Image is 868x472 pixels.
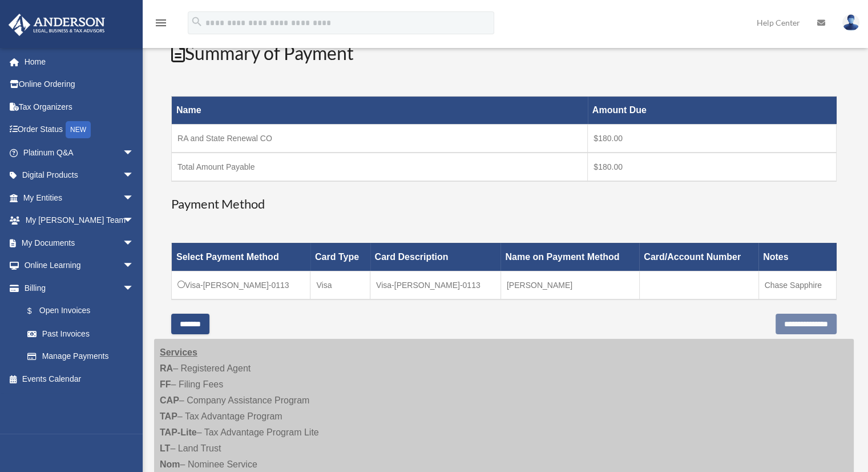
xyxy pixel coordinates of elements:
span: arrow_drop_down [123,209,146,233]
a: Tax Organizers [8,95,151,118]
th: Select Payment Method [172,243,310,271]
span: arrow_drop_down [123,277,146,300]
a: Platinum Q&Aarrow_drop_down [8,141,151,164]
span: arrow_drop_down [123,254,146,278]
th: Card/Account Number [639,243,758,271]
td: Chase Sapphire [758,271,837,299]
strong: Services [160,347,197,357]
th: Name [172,97,588,125]
a: Home [8,50,151,73]
img: Anderson Advisors Platinum Portal [5,14,108,36]
span: arrow_drop_down [123,164,146,187]
a: My [PERSON_NAME] Teamarrow_drop_down [8,209,151,232]
strong: LT [160,443,170,453]
td: Total Amount Payable [172,153,588,181]
td: Visa-[PERSON_NAME]-0113 [370,271,501,299]
a: Past Invoices [16,322,146,345]
td: Visa-[PERSON_NAME]-0113 [172,271,310,299]
a: Order StatusNEW [8,118,151,142]
th: Notes [758,243,837,271]
strong: TAP [160,411,177,421]
i: menu [154,16,168,30]
div: NEW [66,121,91,138]
span: arrow_drop_down [123,186,146,210]
img: User Pic [842,14,859,31]
a: My Entitiesarrow_drop_down [8,186,151,209]
span: arrow_drop_down [123,141,146,165]
a: menu [154,20,168,30]
strong: FF [160,379,171,389]
a: Online Learningarrow_drop_down [8,254,151,277]
span: arrow_drop_down [123,231,146,255]
a: Digital Productsarrow_drop_down [8,164,151,187]
a: $Open Invoices [16,299,140,323]
th: Amount Due [588,97,837,125]
a: Manage Payments [16,345,146,368]
i: search [191,15,203,28]
td: RA and State Renewal CO [172,125,588,153]
strong: CAP [160,395,179,405]
td: [PERSON_NAME] [500,271,639,299]
span: $ [34,304,39,318]
a: Events Calendar [8,367,151,390]
th: Name on Payment Method [500,243,639,271]
a: Online Ordering [8,73,151,96]
strong: Nom [160,459,180,469]
a: Billingarrow_drop_down [8,277,146,299]
strong: TAP-Lite [160,427,197,437]
td: $180.00 [588,153,837,181]
h2: Summary of Payment [171,41,837,66]
h3: Payment Method [171,195,837,213]
th: Card Description [370,243,501,271]
td: $180.00 [588,125,837,153]
strong: RA [160,363,173,373]
td: Visa [310,271,370,299]
a: My Documentsarrow_drop_down [8,231,151,254]
th: Card Type [310,243,370,271]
